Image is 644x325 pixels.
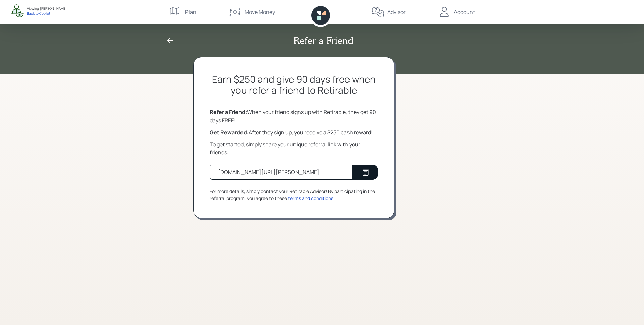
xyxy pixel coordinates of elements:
[210,108,247,116] b: Refer a Friend:
[210,128,378,136] div: After they sign up, you receive a $250 cash reward!
[210,140,378,156] div: To get started, simply share your unique referral link with your friends:
[454,8,475,16] div: Account
[293,35,353,46] h2: Refer a Friend
[245,8,275,16] div: Move Money
[288,195,333,202] div: terms and conditions
[210,108,378,124] div: When your friend signs up with Retirable, they get 90 days FREE!
[387,8,406,16] div: Advisor
[185,8,196,16] div: Plan
[210,129,249,136] b: Get Rewarded:
[210,188,378,202] div: For more details, simply contact your Retirable Advisor! By participating in the referral program...
[218,168,319,176] div: [DOMAIN_NAME][URL][PERSON_NAME]
[210,74,378,96] h2: Earn $250 and give 90 days free when you refer a friend to Retirable
[27,6,67,11] div: Viewing: [PERSON_NAME]
[27,11,67,16] div: Back to Copilot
